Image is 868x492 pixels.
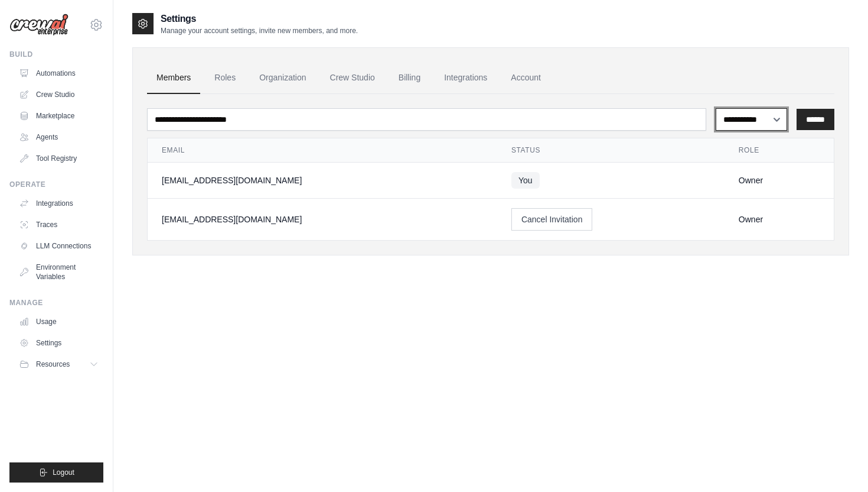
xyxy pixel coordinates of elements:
a: Integrations [435,62,497,94]
a: Usage [14,312,103,331]
a: Organization [250,62,315,94]
span: Resources [36,360,70,369]
a: Marketplace [14,106,103,125]
a: LLM Connections [14,237,103,255]
th: Email [148,138,497,163]
button: Cancel Invitation [511,208,593,231]
div: Owner [739,213,820,225]
a: Integrations [14,194,103,213]
div: Build [9,50,103,59]
a: Settings [14,334,103,352]
div: Operate [9,180,103,189]
a: Crew Studio [14,85,103,104]
th: Status [497,138,725,163]
a: Crew Studio [321,62,384,94]
a: Billing [389,62,430,94]
p: Manage your account settings, invite new members, and more. [161,26,358,35]
a: Roles [205,62,245,94]
a: Automations [14,64,103,83]
a: Traces [14,215,103,234]
h2: Settings [161,12,358,26]
div: [EMAIL_ADDRESS][DOMAIN_NAME] [162,213,483,225]
button: Logout [9,462,103,483]
a: Tool Registry [14,149,103,168]
img: Logo [9,14,68,36]
span: Logout [53,468,74,477]
span: You [511,172,540,189]
div: Manage [9,298,103,307]
div: Owner [739,174,820,186]
div: [EMAIL_ADDRESS][DOMAIN_NAME] [162,174,483,186]
button: Resources [14,355,103,374]
th: Role [725,138,834,163]
a: Agents [14,128,103,147]
a: Account [501,62,550,94]
a: Environment Variables [14,258,103,286]
a: Members [147,62,200,94]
